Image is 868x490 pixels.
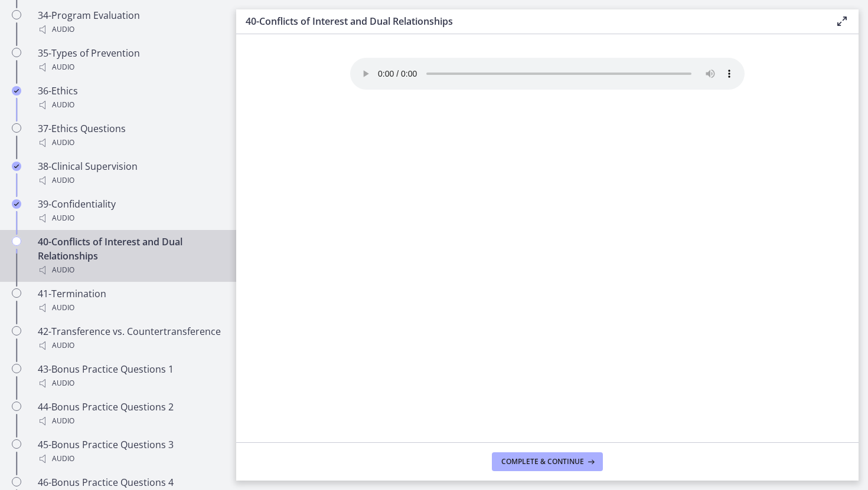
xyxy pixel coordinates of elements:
span: Complete & continue [501,457,584,466]
div: 37-Ethics Questions [38,121,222,150]
div: 43-Bonus Practice Questions 1 [38,362,222,390]
i: Completed [12,162,21,171]
div: 36-Ethics [38,84,222,112]
div: Audio [38,301,222,315]
div: 45-Bonus Practice Questions 3 [38,438,222,466]
div: Audio [38,173,222,188]
div: Audio [38,211,222,225]
div: Audio [38,452,222,466]
div: 44-Bonus Practice Questions 2 [38,400,222,428]
div: 38-Clinical Supervision [38,159,222,188]
button: Complete & continue [492,452,603,471]
div: 34-Program Evaluation [38,8,222,37]
h3: 40-Conflicts of Interest and Dual Relationships [246,14,816,28]
div: Audio [38,376,222,390]
div: Audio [38,22,222,37]
div: Audio [38,98,222,112]
div: 40-Conflicts of Interest and Dual Relationships [38,235,222,277]
div: 39-Confidentiality [38,197,222,225]
div: 35-Types of Prevention [38,46,222,74]
div: Audio [38,414,222,428]
i: Completed [12,199,21,209]
div: 41-Termination [38,287,222,315]
div: Audio [38,60,222,74]
div: Audio [38,263,222,277]
div: Audio [38,338,222,353]
div: Audio [38,136,222,150]
div: 42-Transference vs. Countertransference [38,324,222,353]
i: Completed [12,86,21,96]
